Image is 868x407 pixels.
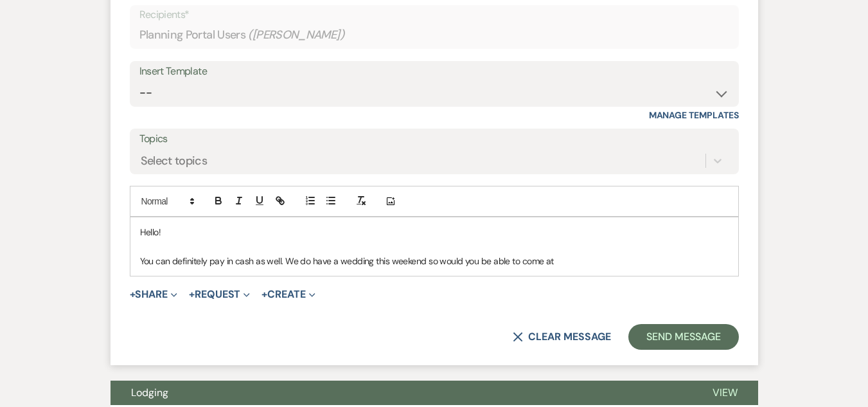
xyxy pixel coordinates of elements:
[131,386,168,399] span: Lodging
[261,289,267,300] span: +
[189,289,195,300] span: +
[248,26,344,44] span: ( [PERSON_NAME] )
[140,254,729,268] p: You can definitely pay in cash as well. We do have a wedding this weekend so would you be able to...
[130,289,136,300] span: +
[139,23,729,48] div: Planning Portal Users
[628,324,738,350] button: Send Message
[692,381,758,405] button: View
[189,289,250,300] button: Request
[261,289,315,300] button: Create
[111,381,692,405] button: Lodging
[139,62,729,81] div: Insert Template
[713,386,738,399] span: View
[513,332,610,342] button: Clear message
[139,130,729,149] label: Topics
[141,152,208,170] div: Select topics
[649,109,739,121] a: Manage Templates
[140,225,729,239] p: Hello!
[130,289,178,300] button: Share
[139,6,729,23] p: Recipients*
